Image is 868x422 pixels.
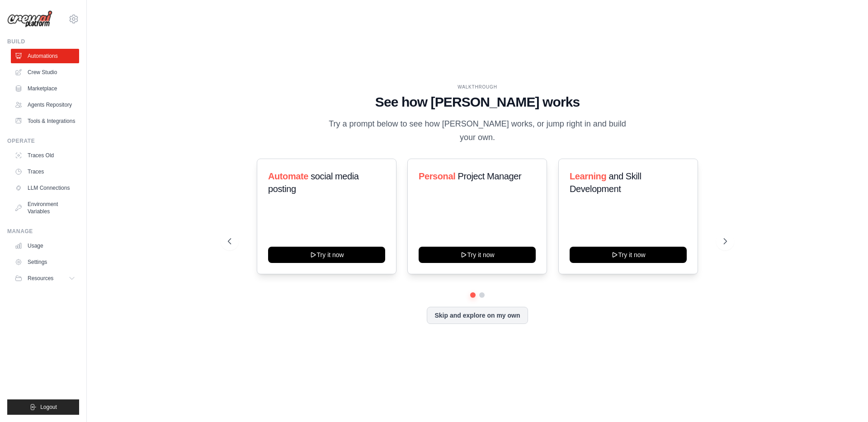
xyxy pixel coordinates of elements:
span: Personal [419,171,455,181]
span: Project Manager [458,171,522,181]
a: Marketplace [11,81,79,96]
p: Try a prompt below to see how [PERSON_NAME] works, or jump right in and build your own. [325,117,629,144]
a: Agents Repository [11,98,79,112]
button: Resources [11,271,79,286]
h1: See how [PERSON_NAME] works [228,94,727,110]
a: Tools & Integrations [11,114,79,128]
span: social media posting [268,171,359,194]
a: LLM Connections [11,181,79,195]
button: Skip and explore on my own [427,307,528,324]
button: Try it now [419,247,536,263]
div: WALKTHROUGH [228,84,727,90]
div: Manage [7,228,79,235]
a: Traces Old [11,148,79,163]
a: Usage [11,239,79,253]
a: Environment Variables [11,197,79,219]
img: Logo [7,10,52,28]
button: Try it now [570,247,687,263]
span: and Skill Development [570,171,641,194]
iframe: Chat Widget [823,379,868,422]
span: Logout [40,403,57,411]
a: Settings [11,255,79,269]
a: Automations [11,49,79,63]
div: Operate [7,137,79,145]
button: Logout [7,399,79,415]
span: Automate [268,171,308,181]
button: Try it now [268,247,385,263]
span: Resources [28,275,53,282]
span: Learning [570,171,606,181]
a: Traces [11,164,79,179]
div: Build [7,38,79,45]
a: Crew Studio [11,65,79,80]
